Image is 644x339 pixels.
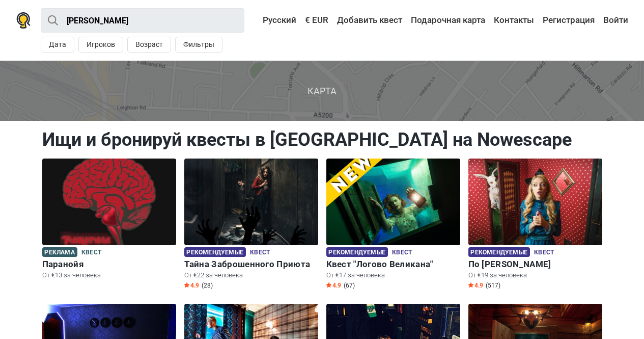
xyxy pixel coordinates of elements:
[334,11,405,30] a: Добавить квест
[326,159,460,245] img: Квест "Логово Великана"
[534,247,554,258] span: Квест
[468,281,483,290] span: 4.9
[601,11,628,30] a: Войти
[42,159,176,245] img: Паранойя
[42,128,602,151] h1: Ищи и бронируй квесты в [GEOGRAPHIC_DATA] на Nowescape
[81,247,101,258] span: Квест
[184,281,199,290] span: 4.9
[175,37,222,53] button: Фильтры
[127,37,171,53] button: Возраст
[256,17,263,24] img: Русский
[184,159,318,245] img: Тайна Заброшенного Приюта
[184,159,318,292] a: Тайна Заброшенного Приюта Рекомендуемые Квест Тайна Заброшенного Приюта От €22 за человека Star4....
[253,11,299,30] a: Русский
[486,281,500,290] span: (517)
[540,11,597,30] a: Регистрация
[41,37,74,53] button: Дата
[468,159,602,245] img: По Следам Алисы
[78,37,123,53] button: Игроков
[326,247,388,257] span: Рекомендуемые
[184,282,189,288] img: Star
[42,159,176,282] a: Паранойя Реклама Квест Паранойя От €13 за человека
[41,8,244,33] input: Попробуйте “Лондон”
[326,159,460,292] a: Квест "Логово Великана" Рекомендуемые Квест Квест "Логово Великана" От €17 за человека Star4.9 (67)
[16,12,31,29] img: Nowescape logo
[184,259,318,270] h6: Тайна Заброшенного Приюта
[392,247,412,258] span: Квест
[326,282,331,288] img: Star
[42,259,176,270] h6: Паранойя
[302,11,331,30] a: € EUR
[184,247,246,257] span: Рекомендуемые
[326,259,460,270] h6: Квест "Логово Великана"
[408,11,488,30] a: Подарочная карта
[344,281,355,290] span: (67)
[468,247,530,257] span: Рекомендуемые
[250,247,270,258] span: Квест
[468,271,602,280] p: От €19 за человека
[326,271,460,280] p: От €17 за человека
[42,247,77,257] span: Реклама
[202,281,213,290] span: (28)
[491,11,537,30] a: Контакты
[42,271,176,280] p: От €13 за человека
[468,159,602,292] a: По Следам Алисы Рекомендуемые Квест По [PERSON_NAME] От €19 за человека Star4.9 (517)
[326,281,341,290] span: 4.9
[468,259,602,270] h6: По [PERSON_NAME]
[184,271,318,280] p: От €22 за человека
[468,282,473,288] img: Star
